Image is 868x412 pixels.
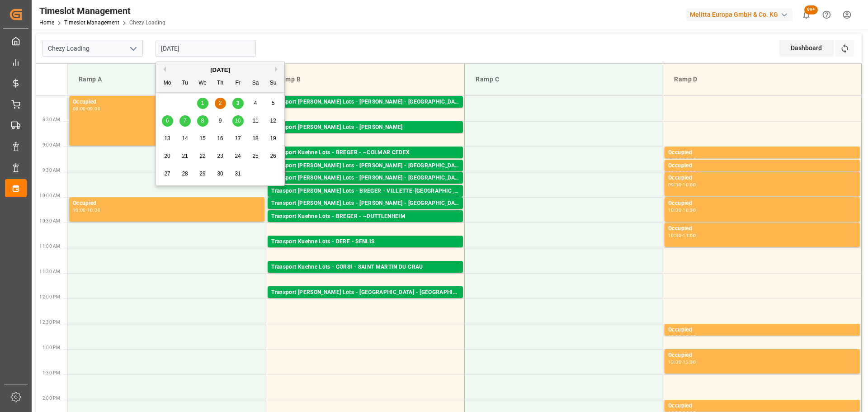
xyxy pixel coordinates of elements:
div: 09:00 [87,107,100,111]
div: Choose Wednesday, October 1st, 2025 [197,98,208,109]
div: Choose Monday, October 27th, 2025 [162,168,173,180]
div: Choose Tuesday, October 21st, 2025 [179,151,191,162]
span: 11:30 AM [39,269,60,274]
span: 11 [252,118,258,124]
div: 08:00 [73,107,86,111]
button: Melitta Europa GmbH & Co. KG [686,6,796,23]
div: Choose Friday, October 24th, 2025 [232,151,244,162]
span: 22 [199,153,205,159]
span: 2:00 PM [42,396,60,401]
span: 10 [235,118,241,124]
a: Timeslot Management [64,19,119,26]
div: - [681,170,683,175]
div: Choose Sunday, October 26th, 2025 [268,151,279,162]
div: 10:00 [73,208,86,212]
div: Mo [162,78,173,89]
button: show 100 new notifications [796,5,816,25]
div: Occupied [668,402,856,411]
div: - [681,360,683,364]
div: Transport [PERSON_NAME] Lots - [PERSON_NAME] - [GEOGRAPHIC_DATA][PERSON_NAME] [271,98,459,107]
div: - [86,208,87,212]
span: 17 [235,135,241,142]
span: 2 [219,100,222,106]
div: Pallets: ,TU: 35,City: [GEOGRAPHIC_DATA][PERSON_NAME],Arrival: [DATE] 00:00:00 [271,107,459,114]
div: Choose Wednesday, October 15th, 2025 [197,133,208,144]
div: Choose Friday, October 3rd, 2025 [232,98,244,109]
span: 7 [184,118,187,124]
div: Transport Kuehne Lots - CORSI - SAINT MARTIN DU CRAU [271,263,459,272]
span: 8 [201,118,204,124]
div: 13:00 [668,360,681,364]
div: Choose Thursday, October 23rd, 2025 [215,151,226,162]
span: 30 [217,170,223,177]
div: 10:30 [87,208,100,212]
div: Transport Kuehne Lots - DERE - SENLIS [271,237,459,246]
div: Transport Kuehne Lots - BREGER - ~DUTTLENHEIM [271,212,459,221]
div: Choose Tuesday, October 7th, 2025 [179,115,191,127]
span: 26 [270,153,276,159]
span: 15 [199,135,205,142]
span: 24 [235,153,241,159]
div: Ramp B [274,71,457,88]
span: 8:30 AM [42,117,60,122]
div: Pallets: ,TU: 622,City: [GEOGRAPHIC_DATA][PERSON_NAME],Arrival: [DATE] 00:00:00 [271,272,459,279]
span: 29 [199,170,205,177]
span: 99+ [804,5,818,14]
div: Occupied [668,174,856,183]
span: 19 [270,135,276,142]
div: Occupied [668,161,856,170]
div: 09:30 [683,170,696,175]
div: Transport [PERSON_NAME] Lots - [PERSON_NAME] - [GEOGRAPHIC_DATA] [271,174,459,183]
div: Occupied [73,98,261,107]
span: 21 [182,153,188,159]
div: 10:30 [683,208,696,212]
div: Transport [PERSON_NAME] Lots - [PERSON_NAME] - [GEOGRAPHIC_DATA] [271,161,459,170]
div: Occupied [668,199,856,208]
div: Pallets: 1,TU: ,City: [GEOGRAPHIC_DATA],Arrival: [DATE] 00:00:00 [271,170,459,178]
div: Occupied [668,326,856,335]
span: 10:00 AM [39,193,60,198]
div: Choose Wednesday, October 29th, 2025 [197,168,208,180]
div: 09:15 [668,170,681,175]
span: 25 [252,153,258,159]
div: 12:30 [668,335,681,339]
span: 9:30 AM [42,168,60,173]
button: open menu [126,42,140,56]
div: 10:00 [683,183,696,187]
div: Occupied [668,351,856,360]
div: Sa [250,78,261,89]
div: Dashboard [779,40,834,57]
div: - [681,208,683,212]
div: Choose Sunday, October 5th, 2025 [268,98,279,109]
a: Home [39,19,54,26]
span: 6 [166,118,169,124]
span: 1:00 PM [42,345,60,350]
span: 12:30 PM [39,320,60,325]
span: 13 [164,135,170,142]
div: Transport [PERSON_NAME] Lots - [PERSON_NAME] - [GEOGRAPHIC_DATA] [271,199,459,208]
button: Previous Month [160,66,166,72]
div: Timeslot Management [39,4,165,18]
div: Choose Thursday, October 30th, 2025 [215,168,226,180]
div: Tu [179,78,191,89]
div: month 2025-10 [159,95,282,183]
div: Choose Thursday, October 16th, 2025 [215,133,226,144]
button: Next Month [275,66,280,72]
div: 11:00 [683,233,696,237]
div: - [86,107,87,111]
div: Choose Saturday, October 11th, 2025 [250,115,261,127]
div: - [681,183,683,187]
div: Choose Wednesday, October 8th, 2025 [197,115,208,127]
div: 09:30 [668,183,681,187]
div: Choose Friday, October 17th, 2025 [232,133,244,144]
div: We [197,78,208,89]
div: Melitta Europa GmbH & Co. KG [686,8,793,21]
span: 31 [235,170,241,177]
span: 14 [182,135,188,142]
div: - [681,233,683,237]
span: 3 [236,100,240,106]
span: 12 [270,118,276,124]
div: Choose Monday, October 6th, 2025 [162,115,173,127]
div: [DATE] [156,66,284,75]
span: 12:00 PM [39,294,60,299]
